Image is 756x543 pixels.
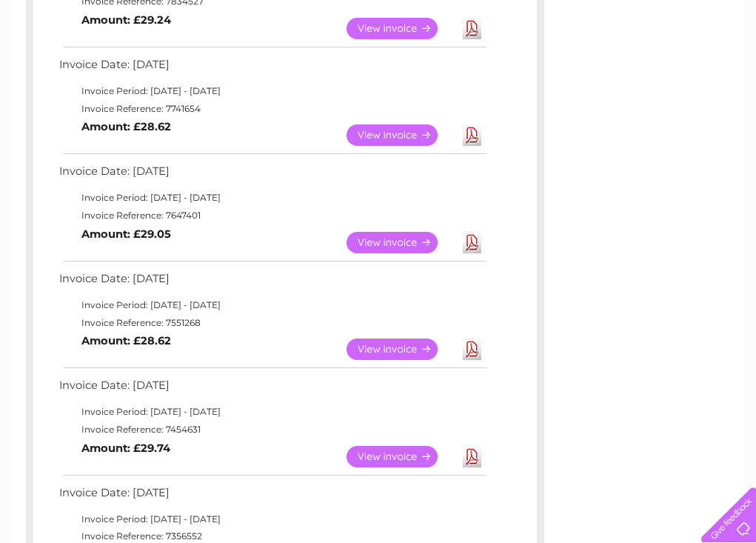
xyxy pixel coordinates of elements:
[81,227,171,241] b: Amount: £29.05
[463,446,481,467] a: Download
[56,483,489,510] td: Invoice Date: [DATE]
[29,8,729,72] div: Clear Business is a trading name of Verastar Limited (registered in [GEOGRAPHIC_DATA] No. 3667643...
[56,314,489,332] td: Invoice Reference: 7551268
[347,232,455,253] a: View
[463,124,481,146] a: Download
[56,207,489,224] td: Invoice Reference: 7647401
[463,339,481,360] a: Download
[81,13,171,27] b: Amount: £29.24
[81,120,171,133] b: Amount: £28.62
[81,334,171,347] b: Amount: £28.62
[463,232,481,253] a: Download
[56,269,489,296] td: Invoice Date: [DATE]
[56,376,489,403] td: Invoice Date: [DATE]
[56,403,489,421] td: Invoice Period: [DATE] - [DATE]
[347,18,455,39] a: View
[347,339,455,360] a: View
[495,63,523,74] a: Water
[707,63,742,74] a: Log out
[477,7,579,26] a: 0333 014 3131
[574,63,618,74] a: Telecoms
[627,63,649,74] a: Blog
[56,421,489,439] td: Invoice Reference: 7454631
[56,161,489,189] td: Invoice Date: [DATE]
[56,189,489,207] td: Invoice Period: [DATE] - [DATE]
[56,82,489,100] td: Invoice Period: [DATE] - [DATE]
[56,510,489,528] td: Invoice Period: [DATE] - [DATE]
[532,63,565,74] a: Energy
[81,442,170,455] b: Amount: £29.74
[56,296,489,314] td: Invoice Period: [DATE] - [DATE]
[347,446,455,467] a: View
[463,18,481,39] a: Download
[347,124,455,146] a: View
[658,63,694,74] a: Contact
[56,55,489,82] td: Invoice Date: [DATE]
[56,100,489,118] td: Invoice Reference: 7741654
[27,39,102,84] img: logo.png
